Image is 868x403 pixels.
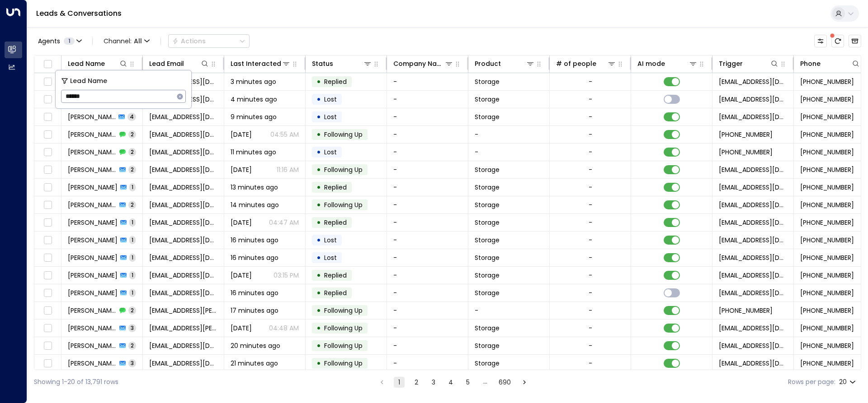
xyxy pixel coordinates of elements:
span: 21 minutes ago [231,359,278,368]
span: Agents [38,38,60,44]
span: Toggle select row [42,94,53,105]
span: Yesterday [231,218,252,227]
span: Toggle select row [42,164,53,176]
span: 2 [128,166,136,173]
span: 1 [129,218,136,226]
span: +447956440539 [800,288,854,297]
div: - [589,288,592,297]
span: Leeza Aslam [68,148,117,157]
td: - [468,144,550,161]
div: Last Interacted [231,58,291,69]
span: All [134,37,142,45]
td: - [387,179,468,196]
div: Status [312,58,372,69]
span: Toggle select row [42,182,53,193]
div: 20 [839,375,858,389]
div: Lead Email [149,58,209,69]
span: +447594278576 [800,112,854,121]
span: simongking@virginmedia.com [149,359,217,368]
span: Toggle select row [42,147,53,158]
span: Following Up [324,200,363,209]
span: Lost [324,95,337,104]
span: 1 [64,37,75,45]
span: Storage [475,253,500,262]
span: Abdiqafaar Ibrahim [68,112,116,121]
span: carolinelees7@icloud.com [149,183,217,192]
button: Channel:All [100,35,153,47]
span: +447376754473 [800,253,854,262]
span: Toggle select row [42,199,53,211]
div: Lead Name [68,58,105,69]
span: Leeza Aslam [68,165,117,174]
div: • [316,356,321,371]
div: Lead Name [68,58,128,69]
span: Following Up [324,130,363,139]
span: Following Up [324,359,363,368]
span: leads@space-station.co.uk [719,359,787,368]
span: Toggle select all [42,59,53,70]
div: • [316,338,321,353]
span: leads@space-station.co.uk [719,112,787,121]
span: zakiraah@outlook.com [149,200,217,209]
span: 1 [129,183,136,191]
button: Go to page 690 [497,377,513,388]
span: 1 [129,254,136,261]
span: bevinclesueur@gmail.com [149,253,217,262]
span: leads@space-station.co.uk [719,288,787,297]
td: - [387,337,468,354]
span: +447770686345 [800,183,854,192]
button: Archived Leads [849,35,861,47]
span: +447305778737 [800,218,854,227]
span: Lost [324,148,337,157]
span: 14 minutes ago [231,200,279,209]
button: Agents1 [34,35,85,47]
span: leads@space-station.co.uk [719,200,787,209]
td: - [387,355,468,372]
td: - [387,320,468,337]
span: Storage [475,165,500,174]
span: Sep 23, 2025 [231,130,252,139]
span: Matt Osborne [68,306,117,315]
span: Bevin Lesueur [68,253,118,262]
div: • [316,144,321,160]
span: leads@space-station.co.uk [719,77,787,86]
p: 11:16 AM [277,165,299,174]
nav: pagination navigation [376,376,530,388]
div: - [589,324,592,333]
span: Abdiqafaar Ibrahim [68,130,117,139]
td: - [387,161,468,178]
span: Lost [324,112,337,121]
span: Replied [324,288,347,297]
span: Replied [324,77,347,86]
span: Zak Khan [68,218,118,227]
span: +447376754473 [800,271,854,280]
span: matt.a.osborne@hotmail.co.uk [149,324,217,333]
span: leads@space-station.co.uk [719,165,787,174]
span: bevinclesueur@gmail.com [149,236,217,245]
div: - [589,200,592,209]
div: Trigger [719,58,743,69]
span: +447594278576 [800,130,854,139]
div: - [589,236,592,245]
button: Go to page 3 [428,377,439,388]
div: Actions [172,37,206,45]
span: Channel: [100,35,153,47]
span: sojjx12@gmail.com [149,112,217,121]
div: Lead Email [149,58,184,69]
span: Sep 25, 2025 [231,324,252,333]
span: Bevin Lesueur [68,236,118,245]
span: 20 minutes ago [231,341,280,350]
div: • [316,180,321,195]
span: Storage [475,288,500,297]
div: - [589,218,592,227]
td: - [387,232,468,249]
div: Phone [800,58,860,69]
span: Toggle select row [42,358,53,369]
td: - [387,249,468,266]
div: … [480,377,491,388]
span: +447707542164 [800,165,854,174]
span: leads@space-station.co.uk [719,236,787,245]
span: Sep 25, 2025 [231,165,252,174]
button: Go to page 4 [445,377,456,388]
span: 2 [128,148,136,156]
